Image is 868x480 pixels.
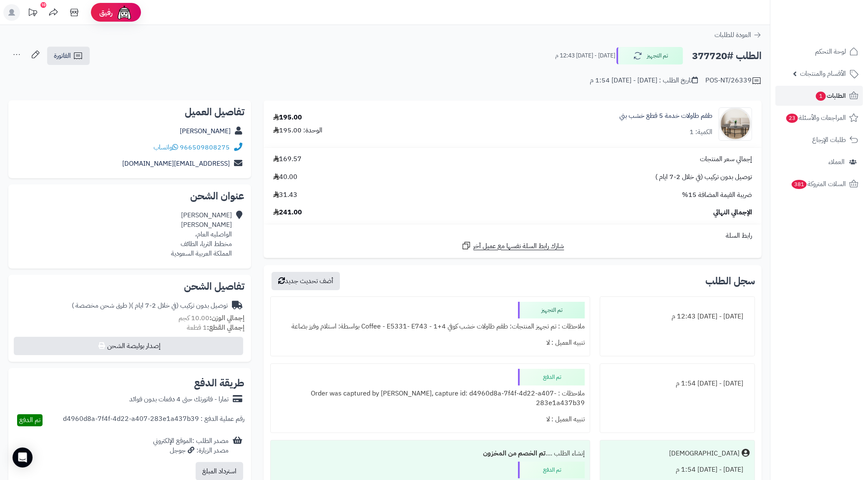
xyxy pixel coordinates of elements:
span: الفاتورة [54,51,71,61]
a: 966509808275 [180,142,230,152]
span: لوحة التحكم [815,46,846,57]
div: POS-NT/26339 [705,76,762,86]
span: 169.57 [273,154,302,164]
div: [DATE] - [DATE] 1:54 م [605,376,750,392]
small: 10.00 كجم [179,313,244,323]
div: ملاحظات : تم تجهيز المنتجات: طقم طاولات خشب كوفي 4+1 - Coffee - E5331- E743 بواسطة: استلام وفرز ب... [276,318,585,335]
a: العملاء [775,152,863,172]
div: مصدر الزيارة: جوجل [153,446,229,455]
span: العملاء [828,156,845,168]
img: 1758107589-1-90x90.jpg [719,107,752,141]
a: واتساب [153,142,178,152]
a: السلات المتروكة381 [775,174,863,194]
div: 10 [40,2,46,8]
span: ضريبة القيمة المضافة 15% [682,190,752,200]
h2: تفاصيل العميل [15,107,244,117]
div: تنبيه العميل : لا [276,411,585,428]
a: [PERSON_NAME] [180,126,231,136]
a: الفاتورة [47,47,90,65]
div: رابط السلة [267,231,758,241]
span: توصيل بدون تركيب (في خلال 2-7 ايام ) [655,172,752,182]
div: 195.00 [273,113,302,122]
div: تاريخ الطلب : [DATE] - [DATE] 1:54 م [590,76,698,85]
h2: عنوان الشحن [15,191,244,201]
div: تم الدفع [518,462,585,478]
a: الطلبات1 [775,86,863,106]
small: 1 قطعة [187,323,244,333]
h3: سجل الطلب [705,276,755,286]
span: العودة للطلبات [715,30,751,40]
span: 40.00 [273,172,297,182]
a: لوحة التحكم [775,42,863,62]
span: الطلبات [815,90,846,102]
span: 241.00 [273,208,302,217]
small: [DATE] - [DATE] 12:43 م [555,52,615,60]
span: ( طرق شحن مخصصة ) [72,301,131,311]
b: تم الخصم من المخزون [483,448,546,458]
div: تم التجهيز [518,302,585,318]
div: ملاحظات : Order was captured by [PERSON_NAME], capture id: d4960d8a-7f4f-4d22-a407-283e1a437b39 [276,385,585,411]
div: تم الدفع [518,369,585,385]
span: إجمالي سعر المنتجات [700,154,752,164]
a: طقم طاولات خدمة 5 قطع خشب بني [619,111,712,121]
div: رقم عملية الدفع : d4960d8a-7f4f-4d22-a407-283e1a437b39 [63,414,244,426]
span: الإجمالي النهائي [713,208,752,217]
button: أضف تحديث جديد [272,272,340,290]
span: 23 [786,114,798,123]
h2: الطلب #377720 [692,47,762,65]
div: تمارا - فاتورتك حتى 4 دفعات بدون فوائد [129,395,229,404]
strong: إجمالي القطع: [207,323,244,333]
div: [DATE] - [DATE] 1:54 م [605,462,750,478]
div: Open Intercom Messenger [13,448,33,468]
span: شارك رابط السلة نفسها مع عميل آخر [473,241,564,251]
div: [DATE] - [DATE] 12:43 م [605,308,750,325]
span: 381 [792,180,807,189]
div: الوحدة: 195.00 [273,126,322,135]
button: إصدار بوليصة الشحن [14,337,243,355]
a: طلبات الإرجاع [775,130,863,150]
span: 1 [816,92,826,101]
a: العودة للطلبات [715,30,762,40]
div: الكمية: 1 [689,127,712,137]
a: [EMAIL_ADDRESS][DOMAIN_NAME] [122,159,230,169]
div: [PERSON_NAME] [PERSON_NAME] الواصليه العام، مخطط الثريا، الطائف المملكة العربية السعودية [171,211,232,258]
span: تم الدفع [19,415,40,425]
div: [DEMOGRAPHIC_DATA] [669,449,740,458]
span: الأقسام والمنتجات [800,68,846,80]
a: المراجعات والأسئلة23 [775,108,863,128]
h2: تفاصيل الشحن [15,281,244,291]
button: تم التجهيز [616,47,683,65]
div: توصيل بدون تركيب (في خلال 2-7 ايام ) [72,301,228,311]
a: تحديثات المنصة [22,4,43,23]
div: إنشاء الطلب .... [276,445,585,462]
a: شارك رابط السلة نفسها مع عميل آخر [461,241,564,251]
span: المراجعات والأسئلة [785,112,846,124]
span: طلبات الإرجاع [812,134,846,146]
strong: إجمالي الوزن: [209,313,244,323]
span: رفيق [99,7,113,17]
img: ai-face.png [116,4,133,21]
span: 31.43 [273,190,297,200]
img: logo-2.png [811,23,860,41]
div: تنبيه العميل : لا [276,335,585,351]
span: السلات المتروكة [791,178,846,190]
h2: طريقة الدفع [194,378,244,388]
div: مصدر الطلب :الموقع الإلكتروني [153,436,229,455]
